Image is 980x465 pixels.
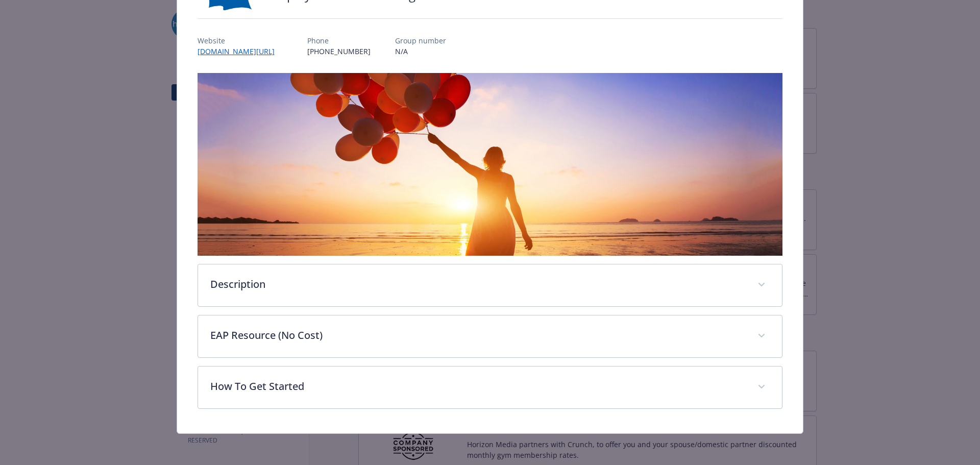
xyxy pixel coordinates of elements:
[210,379,746,394] p: How To Get Started
[307,46,371,57] p: [PHONE_NUMBER]
[198,366,782,408] div: How To Get Started
[198,264,782,306] div: Description
[198,35,283,46] p: Website
[395,46,446,57] p: N/A
[307,35,371,46] p: Phone
[198,46,283,56] a: [DOMAIN_NAME][URL]
[210,328,746,343] p: EAP Resource (No Cost)
[198,73,783,256] img: banner
[395,35,446,46] p: Group number
[198,315,782,357] div: EAP Resource (No Cost)
[210,277,746,292] p: Description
